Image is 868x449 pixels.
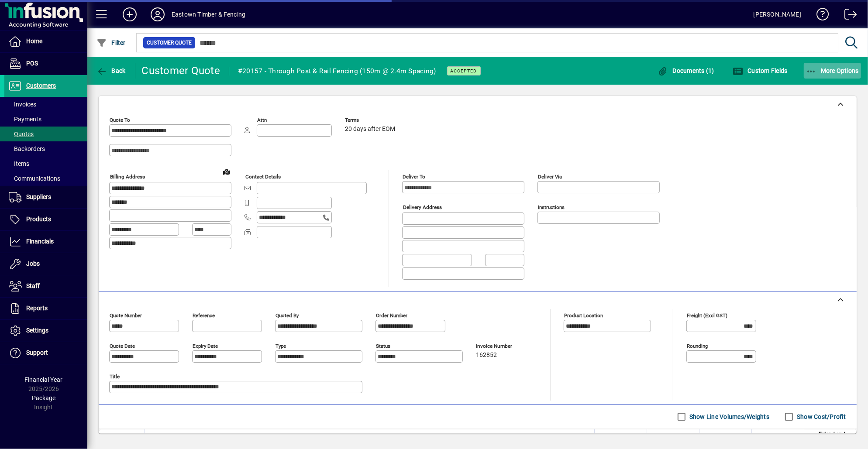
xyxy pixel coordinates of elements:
[25,376,63,383] span: Financial Year
[810,2,829,30] a: Knowledge Base
[32,394,55,401] span: Package
[26,193,51,200] span: Suppliers
[538,174,562,180] mat-label: Deliver via
[4,53,87,75] a: POS
[658,67,714,74] span: Documents (1)
[110,373,120,379] mat-label: Title
[376,312,407,318] mat-label: Order number
[809,429,845,449] span: Extend excl GST ($)
[87,63,135,79] app-page-header-button: Back
[9,130,34,137] span: Quotes
[238,64,436,78] div: #20157 - Through Post & Rail Fencing (150m @ 2.4m Spacing)
[276,343,286,349] mat-label: Type
[94,63,128,79] button: Back
[538,204,565,210] mat-label: Instructions
[144,7,172,22] button: Profile
[4,275,87,297] a: Staff
[4,298,87,319] a: Reports
[345,117,397,123] span: Terms
[257,117,267,123] mat-label: Attn
[688,412,769,421] label: Show Line Volumes/Weights
[26,349,48,356] span: Support
[4,97,87,112] a: Invoices
[806,67,859,74] span: More Options
[26,38,42,45] span: Home
[9,145,45,152] span: Backorders
[193,343,218,349] mat-label: Expiry date
[26,260,40,267] span: Jobs
[687,312,727,318] mat-label: Freight (excl GST)
[4,31,87,52] a: Home
[172,7,245,21] div: Eastown Timber & Fencing
[403,174,425,180] mat-label: Deliver To
[96,67,126,74] span: Back
[116,7,144,22] button: Add
[4,231,87,253] a: Financials
[26,82,56,89] span: Customers
[276,312,299,318] mat-label: Quoted by
[4,186,87,208] a: Suppliers
[476,343,528,349] span: Invoice number
[345,126,395,133] span: 20 days after EOM
[655,63,716,79] button: Documents (1)
[193,312,215,318] mat-label: Reference
[795,412,846,421] label: Show Cost/Profit
[476,352,497,359] span: 162852
[804,63,861,79] button: More Options
[96,39,126,46] span: Filter
[110,117,130,123] mat-label: Quote To
[26,238,54,245] span: Financials
[9,160,29,167] span: Items
[4,209,87,230] a: Products
[4,171,87,186] a: Communications
[9,101,36,108] span: Invoices
[9,175,60,182] span: Communications
[26,60,38,67] span: POS
[26,305,48,312] span: Reports
[110,343,135,349] mat-label: Quote date
[4,156,87,171] a: Items
[4,112,87,127] a: Payments
[564,312,603,318] mat-label: Product location
[4,253,87,275] a: Jobs
[4,127,87,141] a: Quotes
[4,320,87,342] a: Settings
[142,64,220,78] div: Customer Quote
[147,38,192,47] span: Customer Quote
[730,63,790,79] button: Custom Fields
[4,141,87,156] a: Backorders
[26,216,51,223] span: Products
[110,312,142,318] mat-label: Quote number
[687,343,708,349] mat-label: Rounding
[838,2,857,30] a: Logout
[220,165,234,178] a: View on map
[26,327,48,334] span: Settings
[4,342,87,364] a: Support
[451,68,477,74] span: ACCEPTED
[733,67,788,74] span: Custom Fields
[9,116,41,123] span: Payments
[94,35,128,51] button: Filter
[26,282,40,289] span: Staff
[754,7,801,21] div: [PERSON_NAME]
[376,343,390,349] mat-label: Status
